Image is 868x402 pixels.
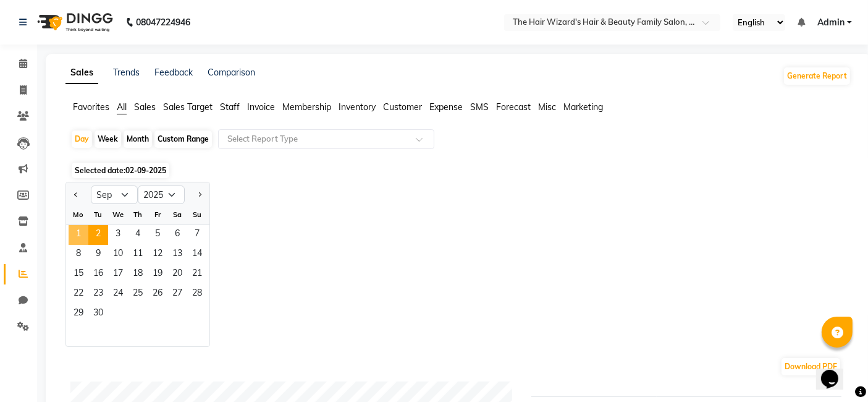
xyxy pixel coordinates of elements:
div: Sa [167,205,187,225]
span: 4 [128,225,148,245]
a: Trends [113,67,140,78]
span: Admin [817,16,845,29]
div: Thursday, September 25, 2025 [128,284,148,304]
div: Su [187,205,207,225]
span: Misc [538,101,556,113]
button: Download PDF [782,358,840,375]
span: 23 [88,284,108,304]
span: SMS [470,101,489,113]
div: Wednesday, September 3, 2025 [108,225,128,245]
span: Inventory [339,101,376,113]
div: Sunday, September 28, 2025 [187,284,207,304]
span: Selected date: [72,163,169,178]
div: Friday, September 12, 2025 [148,245,167,265]
span: Sales [134,101,156,113]
div: Sunday, September 7, 2025 [187,225,207,245]
b: 08047224946 [136,5,190,40]
div: Saturday, September 6, 2025 [167,225,187,245]
div: Saturday, September 27, 2025 [167,284,187,304]
span: Marketing [563,101,603,113]
div: Monday, September 15, 2025 [69,265,88,284]
span: 9 [88,245,108,265]
span: 17 [108,265,128,284]
div: Month [124,130,152,148]
span: 29 [69,304,88,324]
div: Mo [69,205,88,225]
div: Custom Range [154,130,212,148]
span: 12 [148,245,167,265]
div: Tu [88,205,108,225]
select: Select year [138,186,185,204]
div: Friday, September 19, 2025 [148,265,167,284]
span: 14 [187,245,207,265]
div: Wednesday, September 17, 2025 [108,265,128,284]
div: Friday, September 26, 2025 [148,284,167,304]
span: Expense [429,101,463,113]
span: 8 [69,245,88,265]
span: 21 [187,265,207,284]
span: 3 [108,225,128,245]
span: 30 [88,304,108,324]
div: Tuesday, September 30, 2025 [88,304,108,324]
div: Tuesday, September 2, 2025 [88,225,108,245]
div: Monday, September 1, 2025 [69,225,88,245]
div: Tuesday, September 16, 2025 [88,265,108,284]
div: Tuesday, September 23, 2025 [88,284,108,304]
span: 02-09-2025 [125,166,166,175]
span: Customer [383,101,422,113]
button: Next month [195,185,204,205]
span: Membership [282,101,331,113]
div: Saturday, September 20, 2025 [167,265,187,284]
div: Week [95,130,121,148]
span: All [117,101,127,113]
span: 28 [187,284,207,304]
span: Sales Target [163,101,213,113]
span: 22 [69,284,88,304]
span: 13 [167,245,187,265]
span: 20 [167,265,187,284]
div: Monday, September 8, 2025 [69,245,88,265]
div: Day [72,130,92,148]
span: 6 [167,225,187,245]
span: 7 [187,225,207,245]
button: Generate Report [784,67,850,85]
div: Saturday, September 13, 2025 [167,245,187,265]
div: Thursday, September 11, 2025 [128,245,148,265]
span: 2 [88,225,108,245]
span: 10 [108,245,128,265]
select: Select month [91,186,138,204]
div: Monday, September 22, 2025 [69,284,88,304]
span: Staff [220,101,240,113]
div: Thursday, September 4, 2025 [128,225,148,245]
span: Forecast [496,101,531,113]
div: Friday, September 5, 2025 [148,225,167,245]
span: Favorites [73,101,109,113]
div: Wednesday, September 10, 2025 [108,245,128,265]
div: Monday, September 29, 2025 [69,304,88,324]
span: 27 [167,284,187,304]
div: Sunday, September 21, 2025 [187,265,207,284]
a: Feedback [154,67,193,78]
span: 25 [128,284,148,304]
div: Thursday, September 18, 2025 [128,265,148,284]
iframe: chat widget [816,353,856,390]
span: Invoice [247,101,275,113]
span: 15 [69,265,88,284]
span: 1 [69,225,88,245]
span: 16 [88,265,108,284]
span: 11 [128,245,148,265]
div: Sunday, September 14, 2025 [187,245,207,265]
img: logo [32,5,116,40]
div: We [108,205,128,225]
button: Previous month [71,185,81,205]
span: 5 [148,225,167,245]
span: 18 [128,265,148,284]
a: Sales [65,62,98,84]
div: Tuesday, September 9, 2025 [88,245,108,265]
div: Wednesday, September 24, 2025 [108,284,128,304]
div: Fr [148,205,167,225]
span: 24 [108,284,128,304]
div: Th [128,205,148,225]
a: Comparison [208,67,255,78]
span: 19 [148,265,167,284]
